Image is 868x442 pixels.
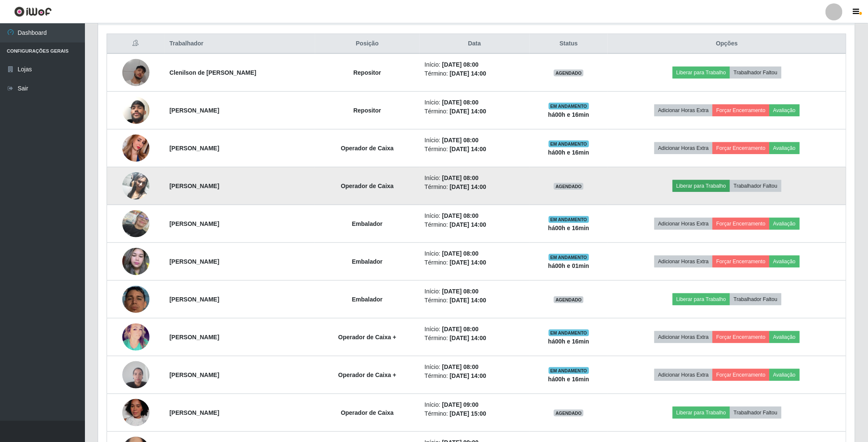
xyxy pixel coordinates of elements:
[450,259,486,266] time: [DATE] 14:00
[442,175,479,181] time: [DATE] 08:00
[122,162,149,210] img: 1728657524685.jpeg
[769,369,800,381] button: Avaliação
[673,67,730,79] button: Liberar para Trabalho
[549,254,589,261] span: EM ANDAMENTO
[654,369,713,381] button: Adicionar Horas Extra
[713,256,769,267] button: Forçar Encerramento
[352,296,383,303] strong: Embalador
[450,410,486,417] time: [DATE] 15:00
[549,367,589,374] span: EM ANDAMENTO
[122,124,149,172] img: 1744290479974.jpeg
[549,329,589,336] span: EM ANDAMENTO
[769,218,800,230] button: Avaliação
[425,211,524,220] li: Início:
[442,288,479,295] time: [DATE] 08:00
[769,256,800,267] button: Avaliação
[549,103,589,110] span: EM ANDAMENTO
[425,296,524,305] li: Término:
[425,409,524,418] li: Término:
[442,250,479,257] time: [DATE] 08:00
[549,141,589,147] span: EM ANDAMENTO
[554,183,583,190] span: AGENDADO
[352,258,383,265] strong: Embalador
[654,104,713,116] button: Adicionar Horas Extra
[425,107,524,116] li: Término:
[548,149,589,156] strong: há 00 h e 16 min
[169,296,219,303] strong: [PERSON_NAME]
[450,221,486,228] time: [DATE] 14:00
[169,145,219,152] strong: [PERSON_NAME]
[654,218,713,230] button: Adicionar Horas Extra
[338,372,397,378] strong: Operador de Caixa +
[425,183,524,191] li: Término:
[425,69,524,78] li: Término:
[169,183,219,189] strong: [PERSON_NAME]
[608,34,846,54] th: Opções
[122,210,149,237] img: 1720171489810.jpeg
[315,34,420,54] th: Posição
[352,220,383,227] strong: Embalador
[673,180,730,192] button: Liberar para Trabalho
[122,396,149,430] img: 1742965437986.jpeg
[122,86,149,135] img: 1741962019779.jpeg
[730,180,781,192] button: Trabalhador Faltou
[769,104,800,116] button: Avaliação
[654,331,713,343] button: Adicionar Horas Extra
[769,142,800,154] button: Avaliação
[341,145,394,152] strong: Operador de Caixa
[122,277,149,322] img: 1711972045380.jpeg
[450,183,486,190] time: [DATE] 14:00
[425,334,524,343] li: Término:
[654,256,713,267] button: Adicionar Horas Extra
[442,401,479,408] time: [DATE] 09:00
[654,142,713,154] button: Adicionar Horas Extra
[730,67,781,79] button: Trabalhador Faltou
[425,400,524,409] li: Início:
[450,108,486,115] time: [DATE] 14:00
[442,326,479,332] time: [DATE] 08:00
[530,34,608,54] th: Status
[425,363,524,372] li: Início:
[730,293,781,305] button: Trabalhador Faltou
[425,287,524,296] li: Início:
[554,296,583,303] span: AGENDADO
[353,107,381,114] strong: Repositor
[548,338,589,345] strong: há 00 h e 16 min
[713,104,769,116] button: Forçar Encerramento
[425,325,524,334] li: Início:
[169,372,219,378] strong: [PERSON_NAME]
[341,183,394,189] strong: Operador de Caixa
[713,218,769,230] button: Forçar Encerramento
[122,357,149,393] img: 1731148670684.jpeg
[548,262,589,269] strong: há 00 h e 01 min
[450,335,486,341] time: [DATE] 14:00
[169,220,219,227] strong: [PERSON_NAME]
[425,98,524,107] li: Início:
[353,69,381,76] strong: Repositor
[425,174,524,183] li: Início:
[169,69,256,76] strong: Clenilson de [PERSON_NAME]
[425,145,524,154] li: Término:
[548,225,589,231] strong: há 00 h e 16 min
[14,6,52,17] img: CoreUI Logo
[450,146,486,152] time: [DATE] 14:00
[442,61,479,68] time: [DATE] 08:00
[442,137,479,144] time: [DATE] 08:00
[548,111,589,118] strong: há 00 h e 16 min
[425,258,524,267] li: Término:
[673,293,730,305] button: Liberar para Trabalho
[450,372,486,379] time: [DATE] 14:00
[450,297,486,304] time: [DATE] 14:00
[554,410,583,417] span: AGENDADO
[425,60,524,69] li: Início:
[549,216,589,223] span: EM ANDAMENTO
[442,363,479,370] time: [DATE] 08:00
[169,258,219,265] strong: [PERSON_NAME]
[769,331,800,343] button: Avaliação
[730,407,781,419] button: Trabalhador Faltou
[169,409,219,416] strong: [PERSON_NAME]
[338,334,397,341] strong: Operador de Caixa +
[425,136,524,145] li: Início:
[548,376,589,383] strong: há 00 h e 16 min
[425,372,524,380] li: Término:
